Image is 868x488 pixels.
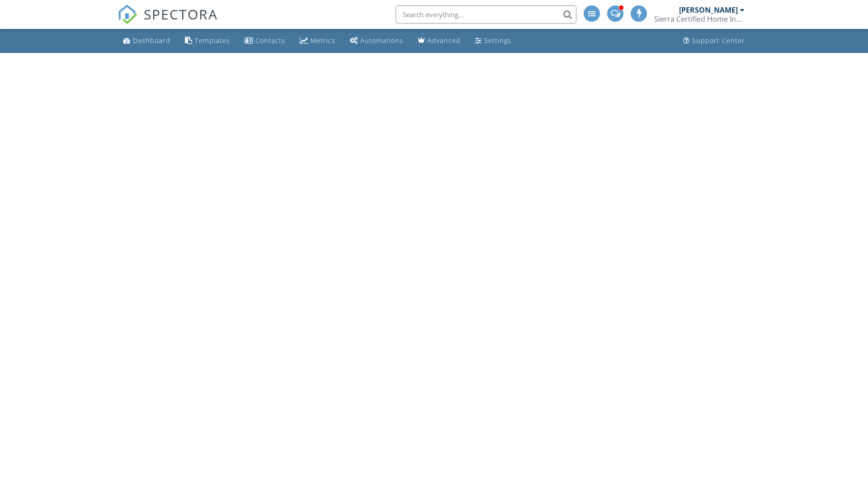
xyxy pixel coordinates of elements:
span: SPECTORA [144,5,218,24]
input: Search everything... [396,5,576,24]
a: Templates [181,33,234,49]
div: Contacts [255,36,285,45]
a: Contacts [241,33,289,49]
a: Automations (Advanced) [346,33,407,49]
div: Settings [484,36,511,45]
div: Sierra Certified Home Inspections [654,14,745,24]
div: Dashboard [133,36,170,45]
a: Advanced [414,33,464,49]
div: Metrics [311,36,335,45]
div: Support Center [692,36,745,45]
div: Advanced [427,36,461,45]
a: Support Center [679,33,749,49]
div: Automations [360,36,403,45]
a: Dashboard [119,33,174,49]
div: Templates [195,36,230,45]
a: SPECTORA [118,12,218,31]
div: [PERSON_NAME] [679,5,738,14]
a: Settings [472,33,515,49]
img: The Best Home Inspection Software - Spectora [118,5,137,24]
a: Metrics [296,33,339,49]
